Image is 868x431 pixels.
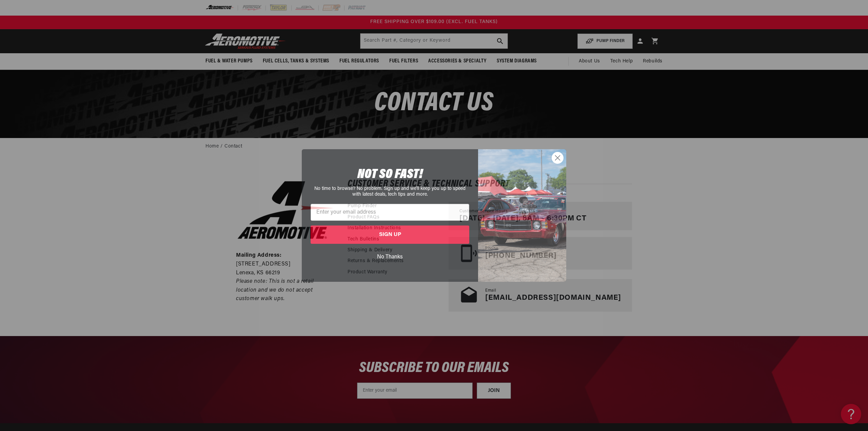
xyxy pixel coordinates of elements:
[311,204,469,221] input: Enter your email address
[314,186,466,197] span: No time to browse? No problem. Sign up and we'll keep you up to speed with latest deals, tech tip...
[552,152,564,164] button: Close dialog
[357,168,423,181] span: NOT SO FAST!
[311,226,469,244] button: SIGN UP
[311,251,469,263] button: No Thanks
[478,149,566,281] img: 85cdd541-2605-488b-b08c-a5ee7b438a35.jpeg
